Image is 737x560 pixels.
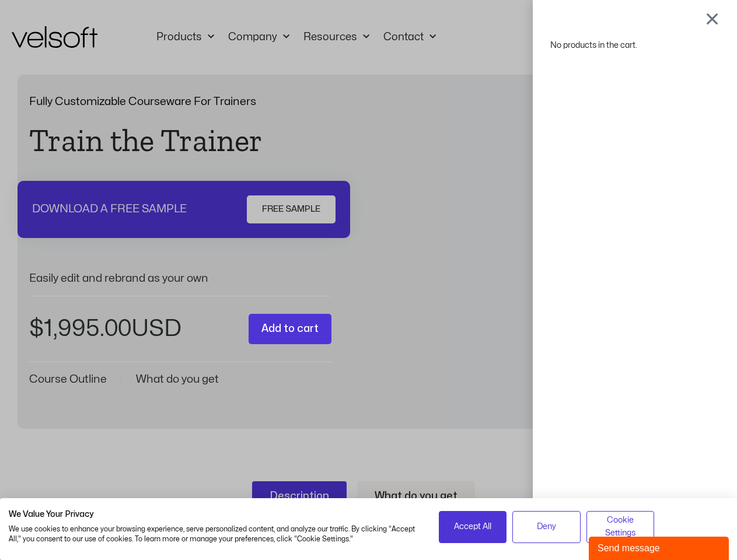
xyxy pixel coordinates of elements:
[550,37,719,53] div: No products in the cart.
[29,273,331,284] p: Easily edit and rebrand as your own
[537,520,556,533] span: Deny
[512,511,581,543] button: Deny all cookies
[594,514,647,540] span: Cookie Settings
[29,317,44,340] span: $
[586,511,655,543] button: Adjust cookie preferences
[249,314,331,345] button: Add to cart
[29,374,107,385] a: Course Outline
[589,534,731,560] iframe: chat widget
[454,520,491,533] span: Accept All
[9,524,421,544] p: We use cookies to enhance your browsing experience, serve personalized content, and analyze our t...
[9,509,421,520] h2: We Value Your Privacy
[29,317,131,340] bdi: 1,995.00
[136,374,219,385] a: What do you get
[439,511,507,543] button: Accept all cookies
